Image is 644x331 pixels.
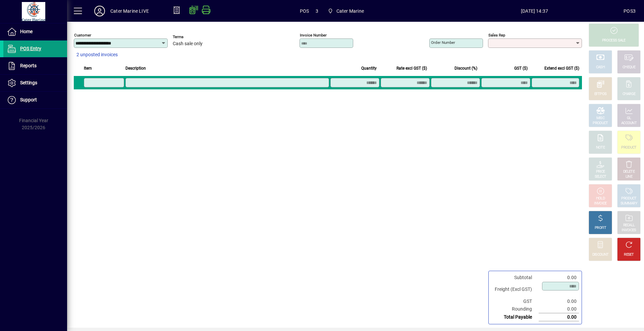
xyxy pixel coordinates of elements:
td: 0.00 [539,305,579,313]
span: Extend excl GST ($) [544,65,579,72]
div: SELECT [595,174,606,179]
td: 0.00 [539,313,579,321]
span: Quantity [361,65,377,72]
div: INVOICE [594,201,606,206]
mat-label: Order number [431,40,455,45]
div: HOLD [596,196,605,201]
a: Settings [3,75,67,91]
div: POS3 [624,6,636,16]
div: RECALL [623,223,635,228]
span: Support [20,97,37,102]
span: GST ($) [514,65,528,72]
span: Discount (%) [454,65,477,72]
div: PROCESS SALE [602,38,626,43]
td: Rounding [491,305,539,313]
div: Cater Marine LIVE [110,6,149,16]
span: Rate excl GST ($) [396,65,427,72]
div: PROFIT [595,226,606,231]
div: DISCOUNT [592,252,608,257]
button: Profile [89,5,110,17]
td: GST [491,298,539,305]
span: Item [84,65,92,72]
div: ACCOUNT [621,121,637,126]
div: DELETE [623,169,635,174]
div: CHEQUE [623,65,635,70]
div: PRODUCT [621,145,636,150]
div: PRICE [596,169,605,174]
a: Reports [3,58,67,74]
div: EFTPOS [594,92,607,97]
span: 2 unposted invoices [76,51,118,58]
td: Total Payable [491,313,539,321]
span: POS Entry [20,46,41,51]
a: Support [3,92,67,108]
td: Freight (Excl GST) [491,281,539,298]
span: POS [300,6,309,16]
div: LINE [626,174,632,179]
div: CHARGE [623,92,636,97]
td: 0.00 [539,274,579,281]
div: PRODUCT [593,121,608,126]
td: Subtotal [491,274,539,281]
span: Terms [173,35,213,39]
div: SUMMARY [621,201,637,206]
span: Cater Marine [336,6,364,16]
div: MISC [596,116,604,121]
span: Description [125,65,146,72]
mat-label: Invoice number [300,33,327,37]
span: 3 [316,6,318,16]
span: Reports [20,63,37,68]
div: INVOICES [622,228,636,233]
button: 2 unposted invoices [74,49,120,61]
div: CASH [596,65,605,70]
mat-label: Sales rep [488,33,505,37]
span: Cater Marine [325,5,367,17]
mat-label: Customer [74,33,91,37]
div: RESET [624,252,634,257]
span: Cash sale only [173,41,203,47]
a: Home [3,23,67,40]
div: NOTE [596,145,605,150]
div: PRODUCT [621,196,636,201]
span: Settings [20,80,37,85]
span: [DATE] 14:37 [445,6,624,16]
div: GL [627,116,631,121]
td: 0.00 [539,298,579,305]
span: Home [20,29,33,34]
